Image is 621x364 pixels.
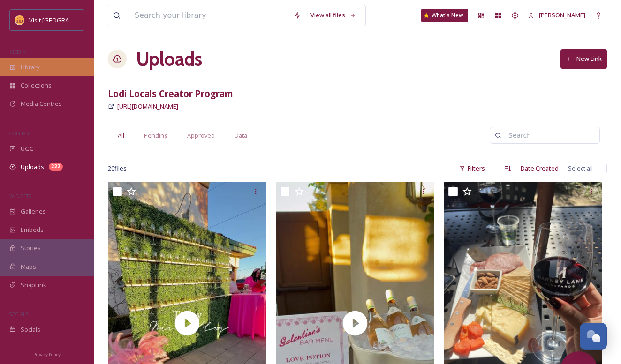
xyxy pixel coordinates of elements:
span: All [118,131,124,140]
span: WIDGETS [9,193,31,200]
span: Embeds [21,225,44,234]
a: Uploads [136,45,202,73]
a: What's New [421,9,468,22]
button: New Link [560,49,607,68]
a: View all files [306,6,361,24]
span: Visit [GEOGRAPHIC_DATA] [29,15,102,24]
span: SOCIALS [9,311,28,318]
a: [PERSON_NAME] [523,6,590,24]
span: Media Centres [21,99,62,108]
strong: Lodi Locals Creator Program [108,87,233,100]
input: Search your library [130,5,289,26]
div: 222 [49,163,63,171]
span: Uploads [21,163,44,171]
span: Galleries [21,207,46,216]
div: Filters [454,159,490,178]
span: Library [21,63,39,72]
span: Select all [568,164,593,173]
input: Search [504,126,595,145]
span: Collections [21,81,52,90]
span: Privacy Policy [33,351,61,357]
a: [URL][DOMAIN_NAME] [117,101,178,112]
span: Data [235,131,247,140]
span: Stories [21,244,41,253]
span: Approved [187,131,215,140]
span: MEDIA [9,48,26,55]
span: UGC [21,144,33,153]
div: Date Created [516,159,563,178]
span: Maps [21,262,36,271]
a: Privacy Policy [33,348,61,359]
img: Square%20Social%20Visit%20Lodi.png [15,15,24,25]
span: COLLECT [9,130,30,137]
span: Socials [21,325,40,334]
span: 20 file s [108,164,127,173]
span: [URL][DOMAIN_NAME] [117,102,178,111]
span: [PERSON_NAME] [539,11,585,19]
span: Pending [144,131,167,140]
button: Open Chat [580,323,607,350]
span: SnapLink [21,281,46,290]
